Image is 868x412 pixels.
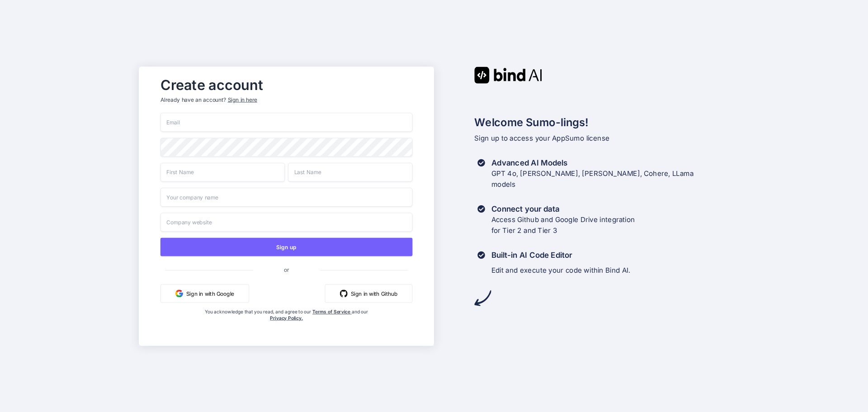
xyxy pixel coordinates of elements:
div: Sign in here [228,96,257,104]
input: Your company name [160,188,413,207]
input: Last Name [288,162,412,181]
input: First Name [160,162,285,181]
p: GPT 4o, [PERSON_NAME], [PERSON_NAME], Cohere, LLama models [491,168,694,189]
img: google [175,289,183,297]
input: Email [160,113,413,132]
span: or [253,260,320,279]
h3: Built-in AI Code Editor [491,250,631,260]
button: Sign in with Github [325,284,413,303]
button: Sign in with Google [160,284,249,303]
p: Edit and execute your code within Bind AI. [491,265,631,276]
h3: Advanced AI Models [491,157,694,168]
p: Already have an account? [160,96,413,104]
input: Company website [160,213,413,232]
a: Terms of Service [312,308,352,314]
img: github [340,289,348,297]
p: Sign up to access your AppSumo license [474,133,729,143]
p: Access Github and Google Drive integration for Tier 2 and Tier 3 [491,214,635,236]
h2: Welcome Sumo-lings! [474,114,729,130]
img: Bind AI logo [474,66,542,83]
div: You acknowledge that you read, and agree to our and our [203,308,371,339]
h3: Connect your data [491,204,635,214]
a: Privacy Policy. [270,315,303,321]
h2: Create account [160,79,413,91]
img: arrow [474,289,491,306]
button: Sign up [160,237,413,256]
